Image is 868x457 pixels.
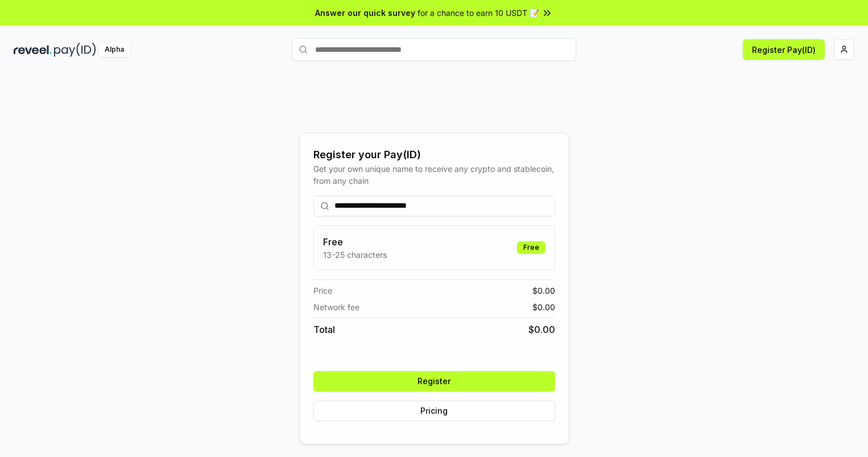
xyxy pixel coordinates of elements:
[315,7,415,19] span: Answer our quick survey
[14,43,52,57] img: reveel_dark
[418,7,539,19] span: for a chance to earn 10 USDT 📝
[313,323,335,336] span: Total
[54,43,96,57] img: pay_id
[98,43,130,57] div: Alpha
[313,147,555,163] div: Register your Pay(ID)
[313,301,359,313] span: Network fee
[313,163,555,187] div: Get your own unique name to receive any crypto and stablecoin, from any chain
[323,249,387,261] p: 13-25 characters
[323,235,387,249] h3: Free
[743,39,825,60] button: Register Pay(ID)
[532,301,555,313] span: $ 0.00
[528,323,555,336] span: $ 0.00
[532,285,555,297] span: $ 0.00
[313,401,555,421] button: Pricing
[313,371,555,392] button: Register
[313,285,332,297] span: Price
[517,241,545,254] div: Free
